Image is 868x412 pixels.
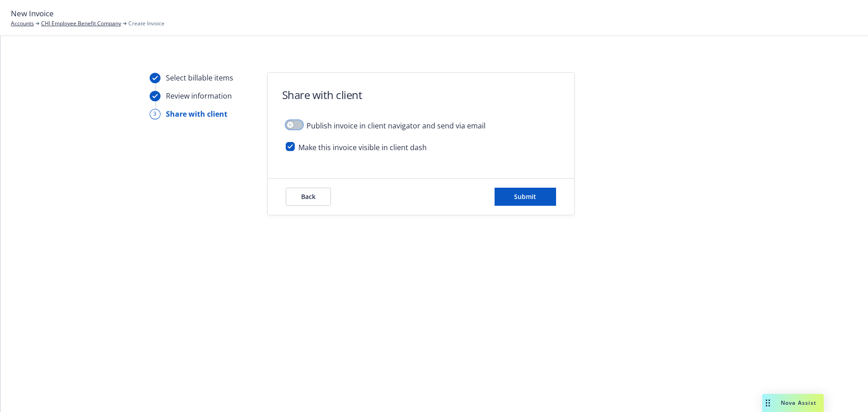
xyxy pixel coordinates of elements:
button: Submit [495,188,556,206]
a: CHI Employee Benefit Company [41,19,121,28]
span: Create Invoice [128,19,165,28]
span: Make this invoice visible in client dash [298,142,427,153]
span: Back [301,192,316,201]
button: Nova Assist [762,394,824,412]
span: Publish invoice in client navigator and send via email [307,120,486,131]
span: Nova Assist [781,399,816,407]
a: Accounts [11,19,34,28]
div: Share with client [166,109,227,119]
div: Select billable items [166,72,233,83]
h1: Share with client [282,87,363,102]
span: Submit [514,192,536,201]
span: New Invoice [11,8,54,19]
div: Drag to move [762,394,774,412]
button: Back [286,188,331,206]
div: Review information [166,90,232,101]
div: 3 [150,109,160,119]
